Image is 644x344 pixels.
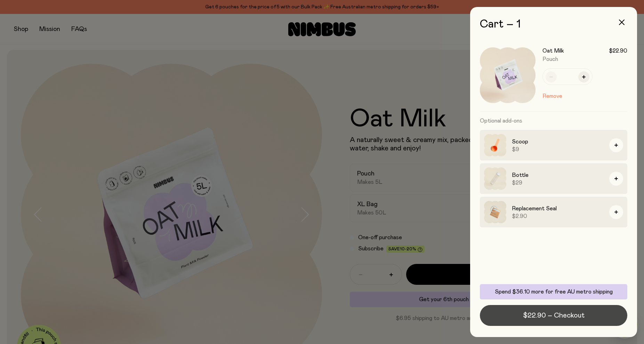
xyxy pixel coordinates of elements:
h3: Scoop [512,138,604,146]
h3: Oat Milk [542,47,564,54]
p: Spend $36.10 more for free AU metro shipping [484,288,623,295]
span: $22.90 – Checkout [523,311,585,320]
h2: Cart – 1 [480,18,627,31]
span: $9 [512,146,604,153]
h3: Optional add-ons [480,112,627,130]
button: Remove [542,92,562,100]
span: Pouch [542,56,558,62]
h3: Replacement Seal [512,204,604,213]
span: $2.90 [512,213,604,220]
h3: Bottle [512,171,604,179]
span: $29 [512,179,604,186]
button: $22.90 – Checkout [480,305,627,326]
span: $22.90 [609,47,627,54]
